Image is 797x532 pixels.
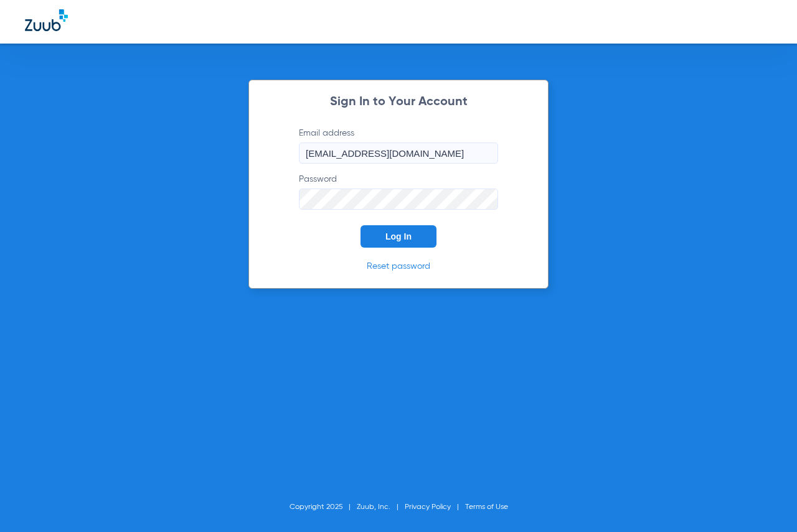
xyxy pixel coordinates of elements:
[299,189,498,210] input: Password
[299,127,498,164] label: Email address
[405,503,451,511] a: Privacy Policy
[25,9,68,31] img: Zuub Logo
[367,262,430,271] a: Reset password
[299,173,498,210] label: Password
[290,501,357,513] li: Copyright 2025
[361,225,436,248] button: Log In
[735,472,797,532] iframe: Chat Widget
[280,96,517,108] h2: Sign In to Your Account
[385,231,412,241] span: Log In
[465,503,508,511] a: Terms of Use
[357,501,405,513] li: Zuub, Inc.
[299,142,498,164] input: Email address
